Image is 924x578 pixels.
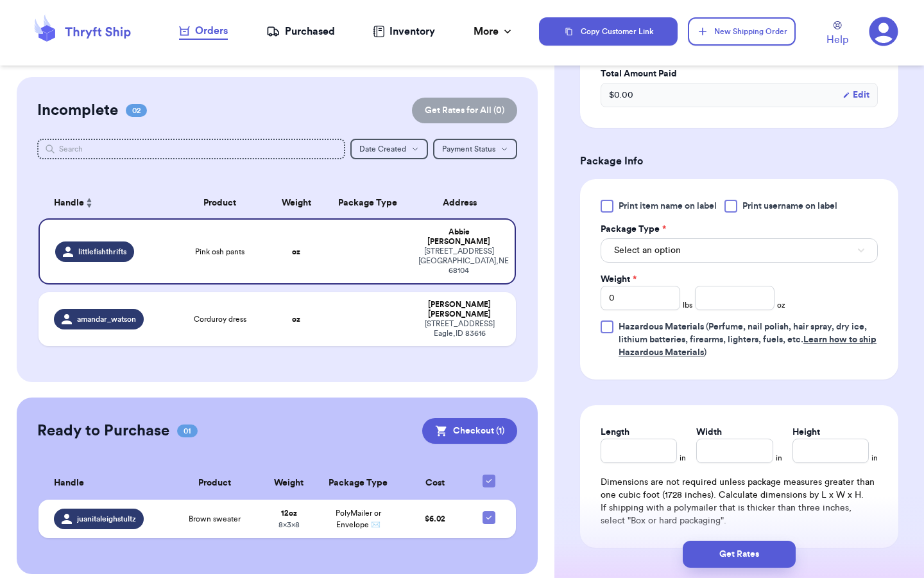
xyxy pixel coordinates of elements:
[84,195,94,211] button: Sort ascending
[418,319,501,338] div: [STREET_ADDRESS] Eagle , ID 83616
[619,322,877,357] span: (Perfume, nail polish, hair spray, dry ice, lithium batteries, firearms, lighters, fuels, etc. )
[619,200,717,213] span: Print item name on label
[683,300,692,310] span: lbs
[177,425,198,437] span: 01
[614,244,681,257] span: Select an option
[601,67,878,80] label: Total Amount Paid
[601,502,878,527] p: If shipping with a polymailer that is thicker than three inches, select "Box or hard packaging".
[777,300,785,310] span: oz
[680,453,686,463] span: in
[683,541,796,568] button: Get Rates
[172,188,268,218] th: Product
[359,145,406,153] span: Date Created
[336,509,381,529] span: PolyMailer or Envelope ✉️
[418,247,499,276] div: [STREET_ADDRESS] [GEOGRAPHIC_DATA] , NE 68104
[609,89,633,101] span: $ 0.00
[37,139,345,159] input: Search
[78,247,126,257] span: littlefishthrifts
[266,24,335,39] a: Purchased
[292,315,300,323] strong: oz
[619,322,704,331] span: Hazardous Materials
[474,24,514,39] div: More
[54,477,84,490] span: Handle
[316,467,400,500] th: Package Type
[696,426,722,439] label: Width
[179,23,228,39] div: Orders
[179,23,228,40] a: Orders
[292,248,300,256] strong: oz
[742,200,837,213] span: Print username on label
[539,17,678,46] button: Copy Customer Link
[194,314,246,324] span: Corduroy dress
[278,521,300,529] span: 8 x 3 x 8
[601,273,637,286] label: Weight
[77,514,136,524] span: juanitaleighstultz
[411,188,516,218] th: Address
[871,453,878,463] span: in
[422,418,517,444] button: Checkout (1)
[37,421,169,441] h2: Ready to Purchase
[601,223,666,236] label: Package Type
[126,104,147,117] span: 02
[168,467,261,500] th: Product
[418,227,499,247] div: Abbie [PERSON_NAME]
[601,426,629,439] label: Length
[189,514,241,524] span: Brown sweater
[325,188,411,218] th: Package Type
[77,314,136,324] span: amandar_watson
[418,300,501,319] div: [PERSON_NAME] [PERSON_NAME]
[373,24,435,39] a: Inventory
[843,89,869,101] button: Edit
[601,476,878,527] div: Dimensions are not required unless package measures greater than one cubic foot (1728 inches). Ca...
[433,139,517,159] button: Payment Status
[400,467,469,500] th: Cost
[601,238,878,263] button: Select an option
[412,98,517,123] button: Get Rates for All (0)
[792,426,820,439] label: Height
[826,21,848,48] a: Help
[425,515,445,523] span: $ 6.02
[268,188,325,218] th: Weight
[826,32,848,48] span: Help
[37,100,118,121] h2: Incomplete
[281,509,297,517] strong: 12 oz
[688,17,796,46] button: New Shipping Order
[442,145,495,153] span: Payment Status
[580,153,898,169] h3: Package Info
[195,247,244,257] span: Pink osh pants
[261,467,317,500] th: Weight
[350,139,428,159] button: Date Created
[54,197,84,210] span: Handle
[776,453,782,463] span: in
